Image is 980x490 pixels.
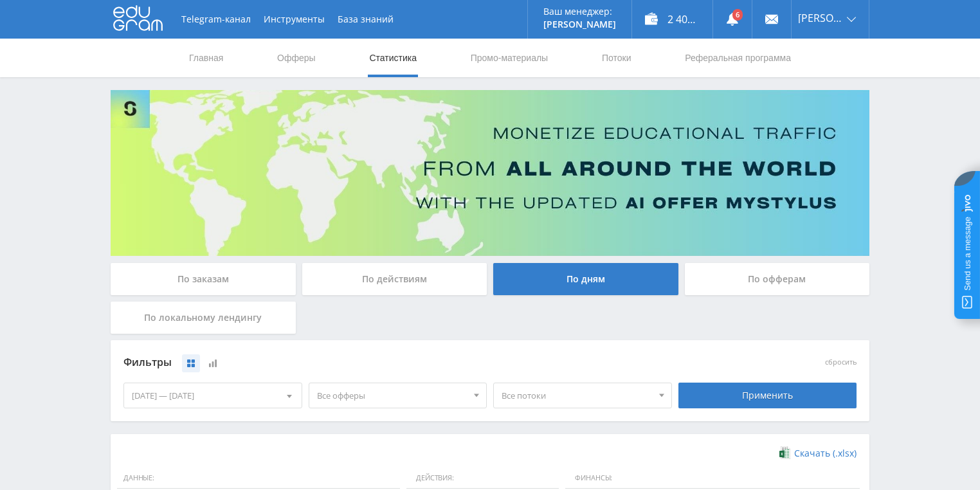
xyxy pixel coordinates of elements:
[543,19,616,30] p: [PERSON_NAME]
[493,263,678,295] div: По дням
[188,39,224,77] a: Главная
[276,39,317,77] a: Офферы
[117,467,400,489] span: Данные:
[825,358,857,367] button: сбросить
[111,263,296,295] div: По заказам
[678,383,857,408] div: Применить
[684,39,792,77] a: Реферальная программа
[123,353,672,372] div: Фильтры
[302,263,487,295] div: По действиям
[111,302,296,334] div: По локальному лендингу
[502,383,652,408] span: Все потоки
[798,13,843,23] span: [PERSON_NAME]
[368,39,418,77] a: Статистика
[406,467,559,489] span: Действия:
[779,447,857,460] a: Скачать (.xlsx)
[111,90,869,256] img: Banner
[601,39,633,77] a: Потоки
[317,383,467,408] span: Все офферы
[685,263,870,295] div: По офферам
[779,446,790,459] img: xlsx
[565,467,860,489] span: Финансы:
[794,448,857,458] span: Скачать (.xlsx)
[543,6,616,17] p: Ваш менеджер:
[469,39,549,77] a: Промо-материалы
[124,383,302,408] div: [DATE] — [DATE]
